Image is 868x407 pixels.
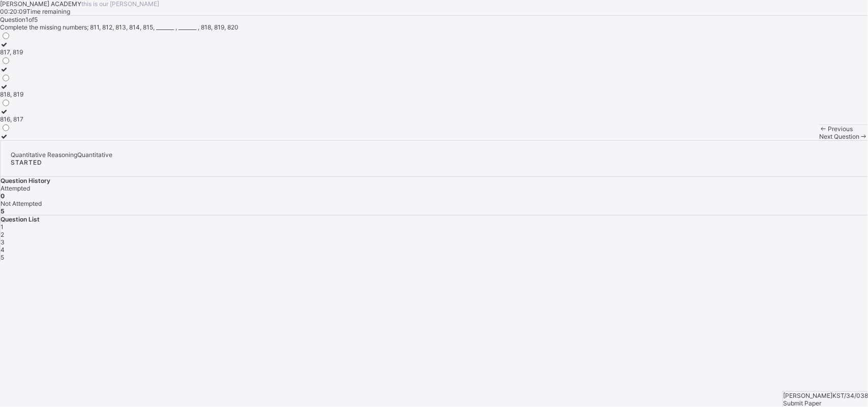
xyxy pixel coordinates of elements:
span: Submit Paper [783,399,821,407]
span: KST/34/038 [832,392,868,399]
span: Next Question [819,133,859,140]
span: Time remaining [26,8,70,15]
span: 2 [1,231,4,238]
span: 5 [1,254,4,261]
span: 3 [1,238,5,246]
span: STARTED [11,159,42,166]
span: Not Attempted [1,200,42,207]
b: 0 [1,192,5,200]
span: Question List [1,215,40,223]
span: Question History [1,177,50,184]
span: 1 [1,223,4,231]
span: 4 [1,246,5,254]
span: [PERSON_NAME] [783,392,832,399]
span: Attempted [1,184,30,192]
span: Quantitative Reasoning [11,151,77,159]
span: Quantitative [77,151,112,159]
span: Previous [828,125,853,133]
b: 5 [1,207,5,215]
